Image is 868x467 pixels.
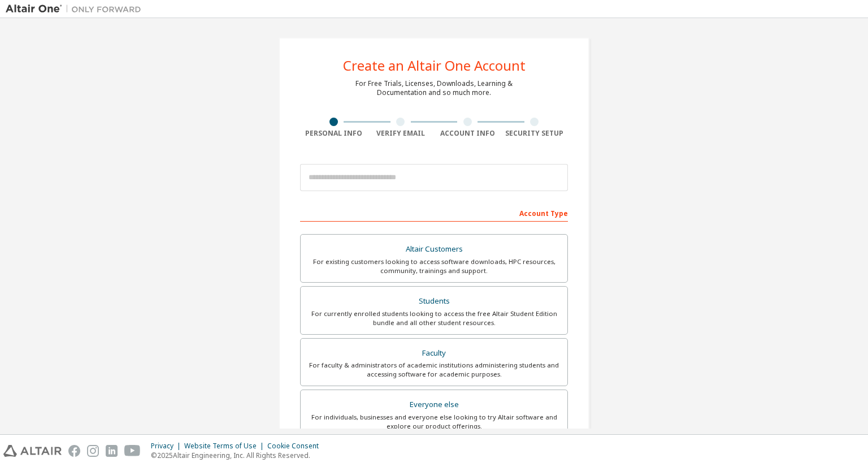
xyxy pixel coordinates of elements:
[184,442,267,451] div: Website Terms of Use
[307,293,561,309] div: Students
[307,361,561,379] div: For faculty & administrators of academic institutions administering students and accessing softwa...
[87,445,99,457] img: instagram.svg
[307,309,561,327] div: For currently enrolled students looking to access the free Altair Student Edition bundle and all ...
[300,204,568,222] div: Account Type
[501,129,568,138] div: Security Setup
[307,345,561,361] div: Faculty
[367,129,435,138] div: Verify Email
[434,129,501,138] div: Account Info
[307,257,561,275] div: For existing customers looking to access software downloads, HPC resources, community, trainings ...
[300,129,367,138] div: Personal Info
[355,79,513,97] div: For Free Trials, Licenses, Downloads, Learning & Documentation and so much more.
[151,451,325,460] p: © 2025 Altair Engineering, Inc. All Rights Reserved.
[307,241,561,257] div: Altair Customers
[106,445,118,457] img: linkedin.svg
[6,3,147,15] img: Altair One
[124,445,141,457] img: youtube.svg
[151,442,184,451] div: Privacy
[267,442,325,451] div: Cookie Consent
[307,397,561,413] div: Everyone else
[68,445,80,457] img: facebook.svg
[307,413,561,431] div: For individuals, businesses and everyone else looking to try Altair software and explore our prod...
[343,59,526,72] div: Create an Altair One Account
[3,445,62,457] img: altair_logo.svg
